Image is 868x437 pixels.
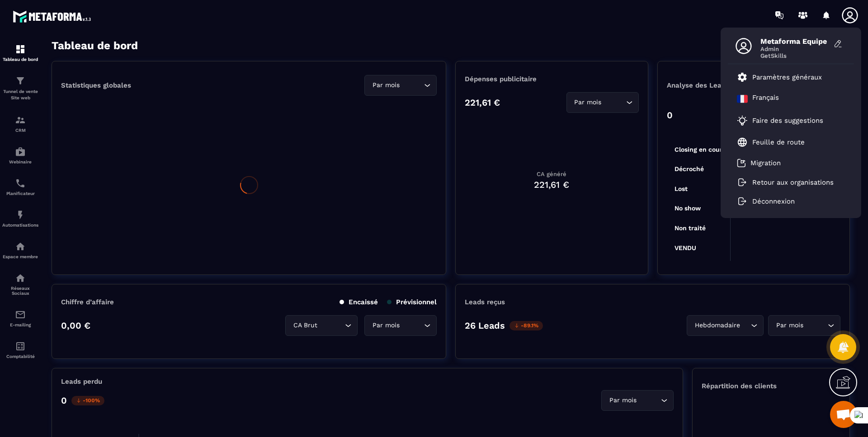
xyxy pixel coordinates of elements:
[2,37,38,69] a: formationformationTableau de bord
[2,128,38,133] p: CRM
[370,321,401,330] span: Par mois
[340,298,378,306] p: Encaissé
[2,139,38,171] a: automationsautomationsWebinaire
[2,254,38,259] p: Espace membre
[805,321,826,330] input: Search for option
[61,320,90,331] p: 0,00 €
[15,341,26,352] img: accountant
[387,298,437,306] p: Prévisionnel
[607,395,638,405] span: Par mois
[401,80,422,90] input: Search for option
[15,241,26,252] img: automations
[601,390,674,411] div: Search for option
[364,315,437,336] div: Search for option
[370,80,401,90] span: Par mois
[15,273,26,284] img: social-network
[52,39,138,52] h3: Tableau de bord
[830,401,857,428] div: Mở cuộc trò chuyện
[760,37,828,46] span: Metaforma Equipe
[566,92,639,113] div: Search for option
[2,234,38,266] a: automationsautomationsEspace membre
[674,185,687,192] tspan: Lost
[13,8,94,25] img: logo
[674,244,696,251] tspan: VENDU
[364,75,437,96] div: Search for option
[737,72,822,83] a: Paramètres généraux
[742,321,749,330] input: Search for option
[752,93,779,104] p: Français
[752,73,822,81] p: Paramètres généraux
[752,178,834,186] p: Retour aux organisations
[2,322,38,327] p: E-mailing
[465,320,505,331] p: 26 Leads
[752,116,823,125] p: Faire des suggestions
[2,334,38,366] a: accountantaccountantComptabilité
[2,88,38,101] p: Tunnel de vente Site web
[674,165,703,172] tspan: Décroché
[750,159,781,167] p: Migration
[2,203,38,234] a: automationsautomationsAutomatisations
[693,321,742,330] span: Hebdomadaire
[319,321,343,330] input: Search for option
[737,178,834,186] a: Retour aux organisations
[737,137,805,148] a: Feuille de route
[61,298,114,306] p: Chiffre d’affaire
[2,57,38,62] p: Tableau de bord
[465,75,638,83] p: Dépenses publicitaire
[2,266,38,302] a: social-networksocial-networkRéseaux Sociaux
[2,171,38,203] a: schedulerschedulerPlanificateur
[15,309,26,320] img: email
[702,382,840,390] p: Répartition des clients
[2,286,38,296] p: Réseaux Sociaux
[15,209,26,220] img: automations
[15,44,26,55] img: formation
[572,98,604,107] span: Par mois
[752,197,795,205] p: Déconnexion
[509,321,543,330] p: -89.1%
[2,69,38,108] a: formationformationTunnel de vente Site web
[15,146,26,157] img: automations
[674,146,725,153] tspan: Closing en cours
[2,191,38,196] p: Planificateur
[15,178,26,189] img: scheduler
[465,97,500,108] p: 221,61 €
[61,81,131,89] p: Statistiques globales
[71,396,104,405] p: -100%
[687,315,764,336] div: Search for option
[285,315,358,336] div: Search for option
[752,138,805,146] p: Feuille de route
[638,395,659,405] input: Search for option
[674,205,701,212] tspan: No show
[604,98,624,107] input: Search for option
[2,223,38,228] p: Automatisations
[2,354,38,359] p: Comptabilité
[760,46,828,52] span: Admin
[15,115,26,126] img: formation
[760,52,828,59] span: GetSkills
[291,321,319,330] span: CA Brut
[61,395,67,406] p: 0
[465,298,505,306] p: Leads reçus
[768,315,840,336] div: Search for option
[667,110,673,121] p: 0
[674,224,705,232] tspan: Non traité
[401,321,422,330] input: Search for option
[61,377,102,386] p: Leads perdu
[2,108,38,139] a: formationformationCRM
[2,302,38,334] a: emailemailE-mailing
[737,115,834,126] a: Faire des suggestions
[2,159,38,164] p: Webinaire
[667,81,754,89] p: Analyse des Leads
[737,158,781,167] a: Migration
[774,321,805,330] span: Par mois
[15,75,26,86] img: formation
